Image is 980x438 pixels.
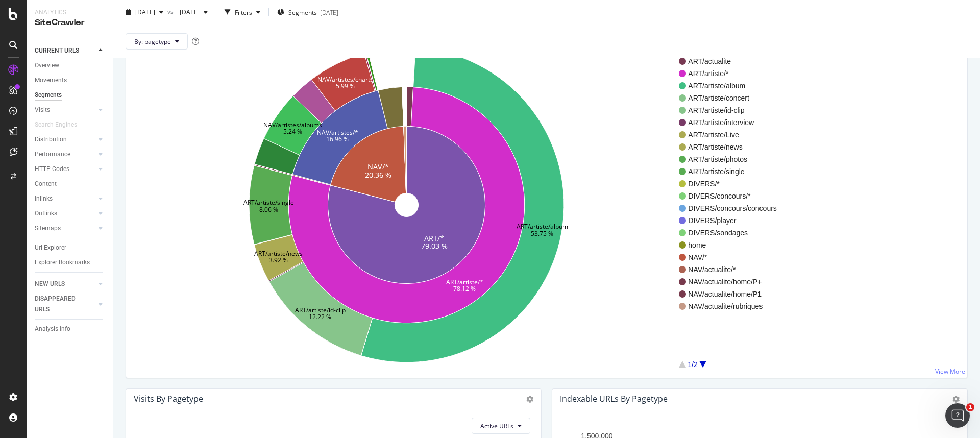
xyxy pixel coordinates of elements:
[283,127,302,136] text: 5.24 %
[295,305,346,314] text: ART/artiste/id-clip
[35,279,65,289] div: NEW URLS
[688,93,777,103] span: ART/artiste/concert
[35,90,62,101] div: Segments
[176,8,200,16] span: 2025 Jul. 13th
[688,203,777,213] span: DIVERS/concours/concours
[35,193,53,204] div: Inlinks
[952,396,960,403] i: Options
[35,179,106,189] a: Content
[35,223,61,234] div: Sitemaps
[688,289,777,299] span: NAV/actualite/home/P1
[517,222,568,231] text: ART/artiste/album
[35,17,105,29] div: SiteCrawler
[35,294,86,315] div: DISAPPEARED URLS
[220,4,264,20] button: Filters
[35,134,67,145] div: Distribution
[35,75,67,86] div: Movements
[35,164,69,175] div: HTTP Codes
[273,4,342,20] button: Segments[DATE]
[688,301,777,311] span: NAV/actualite/rubriques
[688,359,697,370] div: 1/2
[35,324,106,334] a: Analysis Info
[35,179,57,189] div: Content
[35,45,95,56] a: CURRENT URLS
[35,257,90,268] div: Explorer Bookmarks
[688,142,777,152] span: ART/artiste/news
[121,4,167,20] button: [DATE]
[688,117,777,128] span: ART/artiste/interview
[688,215,777,226] span: DIVERS/player
[35,208,57,219] div: Outlinks
[688,130,777,140] span: ART/artiste/Live
[35,149,70,160] div: Performance
[935,367,965,376] a: View More
[688,277,777,287] span: NAV/actualite/home/P+
[35,75,106,86] a: Movements
[688,191,777,201] span: DIVERS/concours/*
[35,149,95,160] a: Performance
[688,56,777,66] span: ART/actualite
[235,8,252,16] div: Filters
[309,312,331,321] text: 12.22 %
[688,179,777,189] span: DIVERS/*
[688,154,777,164] span: ART/artiste/photos
[35,119,87,130] a: Search Engines
[35,223,95,234] a: Sitemaps
[688,252,777,262] span: NAV/*
[243,198,294,207] text: ART/artiste/single
[35,257,106,268] a: Explorer Bookmarks
[320,8,338,16] div: [DATE]
[317,128,358,137] text: NAV/artistes/*
[35,193,95,204] a: Inlinks
[317,75,373,83] text: NAV/artistes/charts
[688,240,777,250] span: home
[35,294,95,315] a: DISAPPEARED URLS
[35,60,59,71] div: Overview
[35,8,105,17] div: Analytics
[688,166,777,177] span: ART/artiste/single
[134,392,203,406] h4: Visits by pagetype
[35,134,95,145] a: Distribution
[966,403,974,411] span: 1
[35,324,70,334] div: Analysis Info
[35,105,50,115] div: Visits
[126,33,188,50] button: By: pagetype
[453,284,476,293] text: 78.12 %
[35,90,106,101] a: Segments
[35,242,66,253] div: Url Explorer
[560,392,668,406] h4: Indexable URLs by pagetype
[35,242,106,253] a: Url Explorer
[269,256,288,264] text: 3.92 %
[288,8,317,16] span: Segments
[176,4,212,20] button: [DATE]
[688,264,777,275] span: NAV/actualite/*
[35,119,77,130] div: Search Engines
[688,68,777,79] span: ART/artiste/*
[254,249,303,258] text: ART/artiste/news
[945,403,970,428] iframe: Intercom live chat
[367,162,389,172] text: NAV/*
[35,164,95,175] a: HTTP Codes
[35,60,106,71] a: Overview
[167,7,176,15] span: vs
[424,233,444,242] text: ART/*
[446,278,483,286] text: ART/artiste/*
[35,279,95,289] a: NEW URLS
[688,81,777,91] span: ART/artiste/album
[480,422,513,430] span: Active URLs
[135,8,155,16] span: 2025 Sep. 12th
[134,37,171,45] span: By: pagetype
[688,105,777,115] span: ART/artiste/id-clip
[35,105,95,115] a: Visits
[327,135,349,143] text: 16.96 %
[35,45,79,56] div: CURRENT URLS
[263,120,322,129] text: NAV/artistes/albums
[688,228,777,238] span: DIVERS/sondages
[472,418,530,434] button: Active URLs
[421,241,448,251] text: 79.03 %
[526,396,533,403] i: Options
[531,229,553,237] text: 53.75 %
[336,82,355,90] text: 5.99 %
[35,208,95,219] a: Outlinks
[365,170,391,180] text: 20.36 %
